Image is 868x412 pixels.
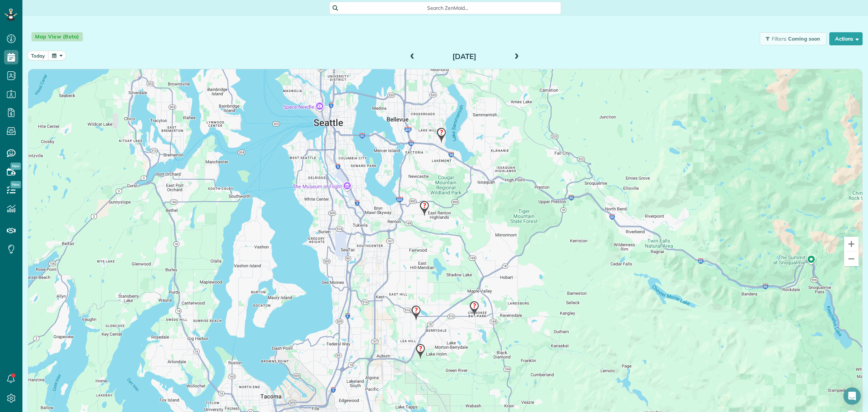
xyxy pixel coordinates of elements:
span: Filters: [772,35,787,42]
span: Map View (Beta) [31,32,83,41]
h2: [DATE] [419,52,510,60]
button: today [27,51,49,60]
div: Open Intercom Messenger [843,387,861,405]
button: Zoom in [844,237,859,251]
button: Zoom out [844,252,859,266]
span: Coming soon [788,35,821,42]
span: New [10,163,21,170]
span: New [10,181,21,188]
button: Actions [829,32,863,45]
